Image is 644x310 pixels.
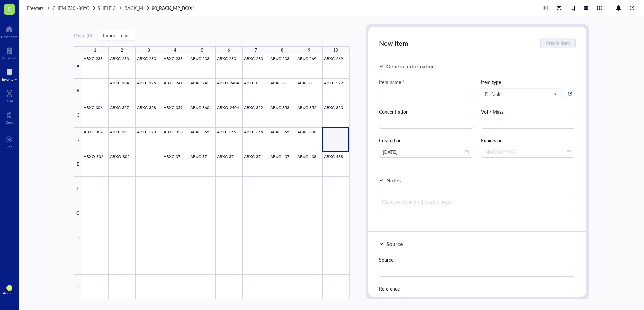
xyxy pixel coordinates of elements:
[3,291,16,295] div: Account
[540,38,576,48] button: Create item
[148,46,150,55] div: 3
[485,91,556,97] span: Default
[481,78,575,86] div: Item type
[386,240,403,248] div: Source
[333,46,338,55] div: 10
[8,287,11,290] span: GB
[6,120,13,124] div: Core
[383,148,463,156] input: MM/DD/YYYY
[379,78,405,86] div: Item name
[6,145,13,149] div: Add
[6,88,13,103] a: DNA
[6,110,13,124] a: Core
[485,148,565,156] input: MM/DD/YYYY
[74,275,82,299] div: J
[121,46,123,55] div: 2
[74,103,82,128] div: C
[2,77,17,81] div: Inventory
[174,46,176,55] div: 4
[379,38,408,48] span: New item
[281,46,283,55] div: 8
[74,152,82,177] div: E
[152,4,196,12] a: 80_RACK_M2_BOX1
[74,54,82,79] div: A
[2,45,17,60] a: Notebook
[379,108,473,115] div: Concentration
[97,30,135,41] button: Import items
[74,30,92,41] button: Paste (0)
[8,4,11,13] span: C
[6,99,13,103] div: DNA
[52,5,89,11] span: CHEM 736 -80°C
[386,176,401,184] div: Notes
[1,35,18,39] div: Dashboard
[52,4,96,12] a: CHEM 736 -80°C
[74,250,82,275] div: I
[2,56,17,60] div: Notebook
[2,67,17,81] a: Inventory
[74,128,82,152] div: D
[481,108,575,115] div: Vol / Mass
[98,5,116,11] span: SHELF 3
[386,62,435,70] div: General information
[481,137,575,144] div: Expires on
[228,46,230,55] div: 6
[379,285,576,292] div: Reference
[379,137,473,144] div: Created on
[124,5,143,11] span: RACK_M
[27,5,44,11] span: Freezers
[308,46,310,55] div: 9
[255,46,257,55] div: 7
[201,46,203,55] div: 5
[74,79,82,103] div: B
[27,4,51,12] a: Freezers
[94,46,96,55] div: 1
[74,177,82,201] div: F
[98,4,150,12] a: SHELF 3RACK_M
[74,226,82,250] div: H
[103,33,129,38] span: Import items
[379,256,576,263] div: Source
[74,201,82,226] div: G
[1,24,18,39] a: Dashboard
